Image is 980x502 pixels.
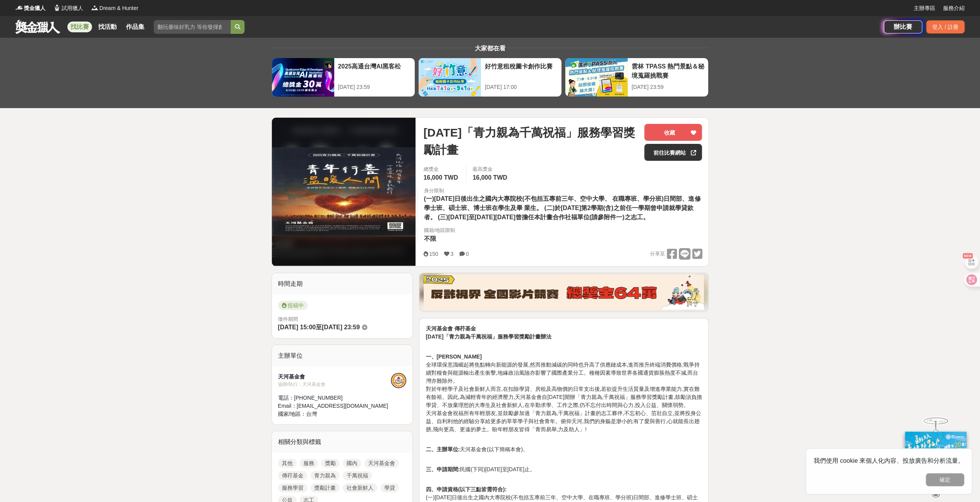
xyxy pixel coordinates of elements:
[424,275,704,310] img: 760c60fc-bf85-49b1-bfa1-830764fee2cd.png
[278,301,308,310] span: 投稿中
[426,325,476,332] strong: 天河基金會 傳荇基金
[423,165,460,173] span: 總獎金
[278,483,307,492] a: 服務學習
[814,457,964,464] span: 我們使用 cookie 來個人化內容、投放廣告和分析流量。
[310,483,340,492] a: 獎勵計畫
[278,459,297,468] a: 其他
[272,431,413,453] div: 相關分類與標籤
[424,235,436,242] span: 不限
[423,124,638,158] span: [DATE]「青力親為千萬祝福」服務學習獎勵計畫
[53,4,83,12] a: Logo試用獵人
[91,4,138,12] a: LogoDream & Hunter
[278,394,391,402] div: 電話： [PHONE_NUMBER]
[343,483,377,492] a: 社會新鮮人
[473,45,508,52] span: 大家都在看
[15,4,45,12] a: Logo獎金獵人
[278,471,307,480] a: 傳荇基金
[426,466,460,472] strong: 三、申請期間:
[364,459,399,468] a: 天河基金會
[272,273,413,295] div: 時間走期
[278,324,316,330] span: [DATE] 15:00
[338,83,411,91] div: [DATE] 23:59
[424,187,702,195] div: 身分限制
[424,227,455,234] div: 國籍/地區限制
[321,459,340,468] a: 獎勵
[300,459,318,468] a: 服務
[95,22,120,32] a: 找活動
[632,62,704,79] div: 雲林 TPASS 熱門景點＆秘境蒐羅挑戰賽
[272,345,413,367] div: 主辦單位
[278,381,391,388] div: 協辦/執行： 天河基金會
[99,4,138,12] span: Dream & Hunter
[905,432,967,483] img: c171a689-fb2c-43c6-a33c-e56b1f4b2190.jpg
[272,147,416,236] img: Cover Image
[278,402,391,410] div: Email： [EMAIL_ADDRESS][DOMAIN_NAME]
[62,4,83,12] span: 試用獵人
[424,195,700,220] span: (一)[DATE]日後出生之國內大專院校(不包括五專前三年、空中大學、 在職專班、學分班)日間部、進修學士班、碩士班、博士班在學生及畢 業生。 (二)於[DATE]第2學期(含)之前任一學期曾申...
[943,4,965,12] a: 服務介紹
[24,4,45,12] span: 獎金獵人
[271,58,415,97] a: 2025高通台灣AI黑客松[DATE] 23:59
[123,22,147,32] a: 作品集
[472,174,507,181] span: 16,000 TWD
[316,324,322,330] span: 至
[426,334,551,340] strong: [DATE]「青力親為千萬祝福」服務學習獎勵計畫辦法
[914,4,935,12] a: 主辦專區
[632,83,704,91] div: [DATE] 23:59
[418,58,562,97] a: 好竹意租稅圖卡創作比賽[DATE] 17:00
[650,248,665,260] span: 分享至
[15,4,23,12] img: Logo
[91,4,99,12] img: Logo
[306,411,317,417] span: 台灣
[644,124,702,141] button: 收藏
[426,345,702,442] p: 全球環保意識崛起將焦點轉向新能源的發展,然而推動減碳的同時也升高了供應鏈成本,進而推升終端消費價格;戰爭持續對糧食與能源輸出產生衝擊,地緣政治風險亦影響了國際產業分工。種種因素導致世界各國通貨膨...
[429,251,438,257] span: 150
[426,354,481,360] strong: 一、[PERSON_NAME]
[466,251,469,257] span: 0
[472,165,509,173] span: 最高獎金
[423,174,458,181] span: 16,000 TWD
[644,144,702,161] a: 前往比賽網站
[926,473,964,486] button: 確定
[380,483,399,492] a: 學貸
[278,411,307,417] span: 國家/地區：
[67,22,92,32] a: 找比賽
[485,62,558,79] div: 好竹意租稅圖卡創作比賽
[310,471,340,480] a: 青力親為
[343,471,372,480] a: 千萬祝福
[322,324,360,330] span: [DATE] 23:59
[278,316,298,322] span: 徵件期間
[451,251,454,257] span: 3
[154,20,231,34] input: 翻玩臺味好乳力 等你發揮創意！
[426,486,506,492] strong: 四、申請資格(以下三點皆需符合):
[926,20,965,33] div: 登入 / 註冊
[426,445,702,462] p: 天河基金會(以下簡稱本會)。
[338,62,411,79] div: 2025高通台灣AI黑客松
[485,83,558,91] div: [DATE] 17:00
[343,459,361,468] a: 國內
[53,4,61,12] img: Logo
[884,20,922,33] a: 辦比賽
[426,465,702,482] p: 民國(下同)[DATE]至[DATE]止。
[426,446,460,452] strong: 二、主辦單位:
[278,373,391,381] div: 天河基金會
[565,58,709,97] a: 雲林 TPASS 熱門景點＆秘境蒐羅挑戰賽[DATE] 23:59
